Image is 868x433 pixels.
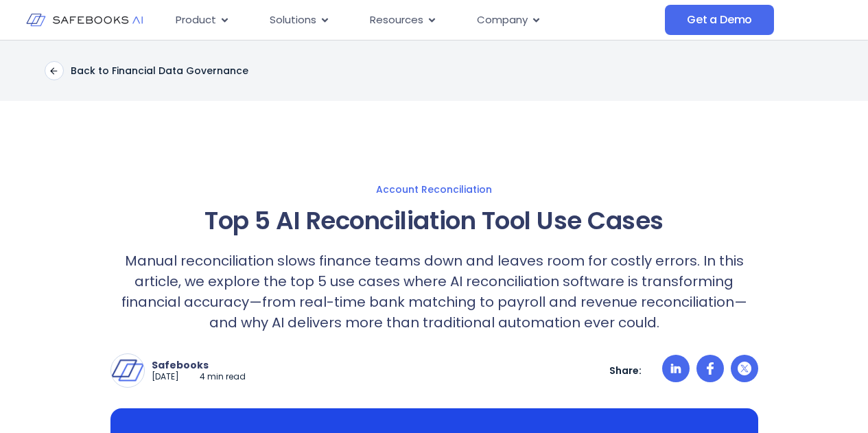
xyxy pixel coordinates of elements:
p: 4 min read [200,371,246,383]
img: Safebooks [111,354,144,387]
a: Account Reconciliation [14,183,854,196]
span: Resources [370,12,423,28]
p: Safebooks [152,359,246,371]
p: Share: [609,364,642,377]
p: [DATE] [152,371,179,383]
p: Back to Financial Data Governance [71,65,248,77]
nav: Menu [165,7,665,34]
div: Menu Toggle [165,7,665,34]
span: Company [477,12,528,28]
span: Product [176,12,216,28]
p: Manual reconciliation slows finance teams down and leaves room for costly errors. In this article... [110,250,758,333]
span: Solutions [270,12,316,28]
span: Get a Demo [687,13,752,27]
a: Get a Demo [665,5,774,35]
h1: Top 5 AI Reconciliation Tool Use Cases [110,202,758,239]
a: Back to Financial Data Governance [45,61,248,80]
